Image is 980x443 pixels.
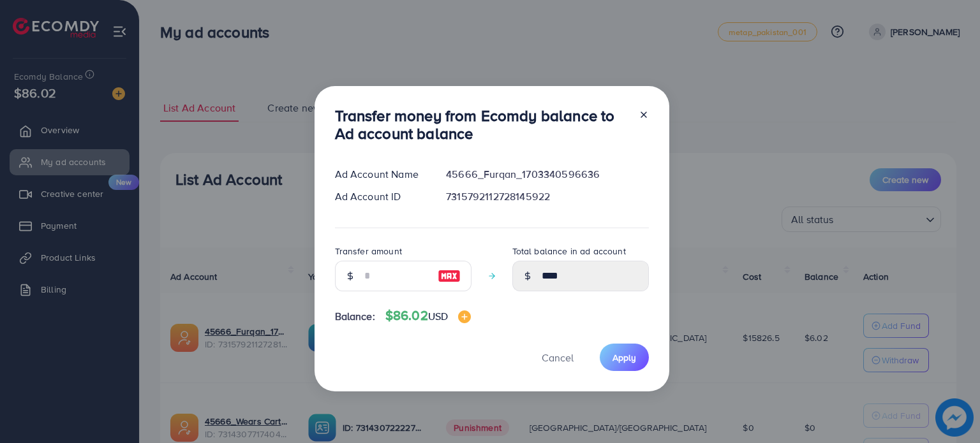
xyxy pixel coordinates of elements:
[325,167,436,182] div: Ad Account Name
[436,189,658,204] div: 7315792112728145922
[436,167,658,182] div: 45666_Furqan_1703340596636
[542,351,574,365] span: Cancel
[600,344,649,371] button: Apply
[612,351,636,364] span: Apply
[526,344,590,371] button: Cancel
[335,245,402,258] label: Transfer amount
[428,309,448,323] span: USD
[335,309,375,324] span: Balance:
[438,268,461,284] img: image
[325,189,436,204] div: Ad Account ID
[458,310,471,323] img: image
[385,308,471,324] h4: $86.02
[335,106,628,143] h3: Transfer money from Ecomdy balance to Ad account balance
[512,245,626,258] label: Total balance in ad account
